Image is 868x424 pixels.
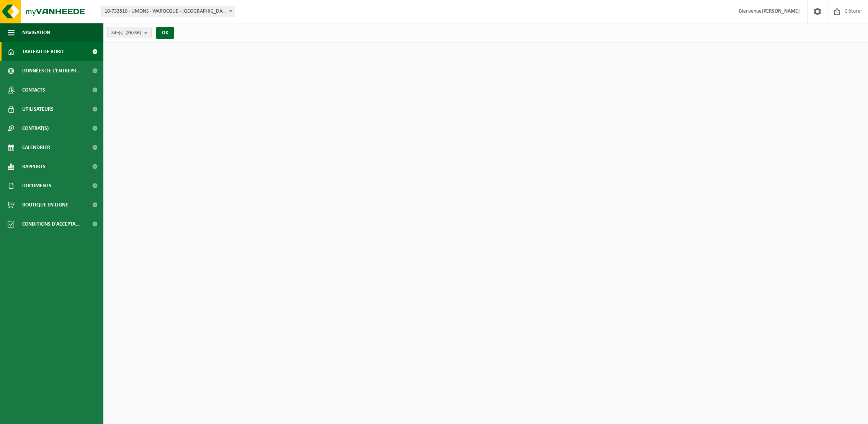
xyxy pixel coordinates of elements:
span: Tableau de bord [22,42,64,61]
span: 10-733510 - UMONS - WAROCQUE - MONS [101,6,235,17]
span: Données de l'entrepr... [22,61,81,80]
span: Conditions d'accepta... [22,214,80,234]
span: Navigation [22,23,50,42]
count: (36/36) [126,30,141,35]
span: Utilisateurs [22,100,54,119]
span: Documents [22,176,51,195]
button: OK [156,27,174,39]
strong: [PERSON_NAME] [762,8,800,14]
span: Calendrier [22,138,50,157]
span: 10-733510 - UMONS - WAROCQUE - MONS [101,6,235,17]
button: Site(s)(36/36) [107,27,152,38]
span: Boutique en ligne [22,195,68,214]
span: Contrat(s) [22,119,49,138]
span: Site(s) [111,27,141,39]
span: Contacts [22,80,45,100]
span: Rapports [22,157,46,176]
